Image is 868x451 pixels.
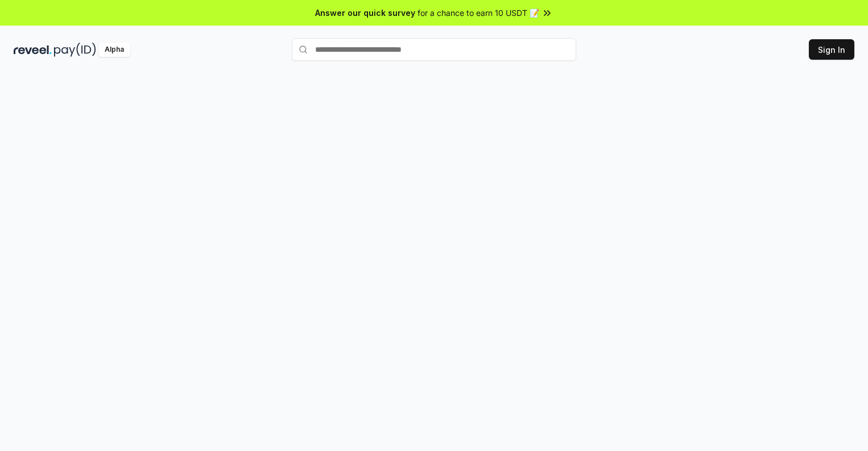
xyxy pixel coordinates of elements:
[54,43,96,57] img: pay_id
[315,7,415,19] span: Answer our quick survey
[98,43,130,57] div: Alpha
[14,43,52,57] img: reveel_dark
[809,39,854,60] button: Sign In
[418,7,539,19] span: for a chance to earn 10 USDT 📝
